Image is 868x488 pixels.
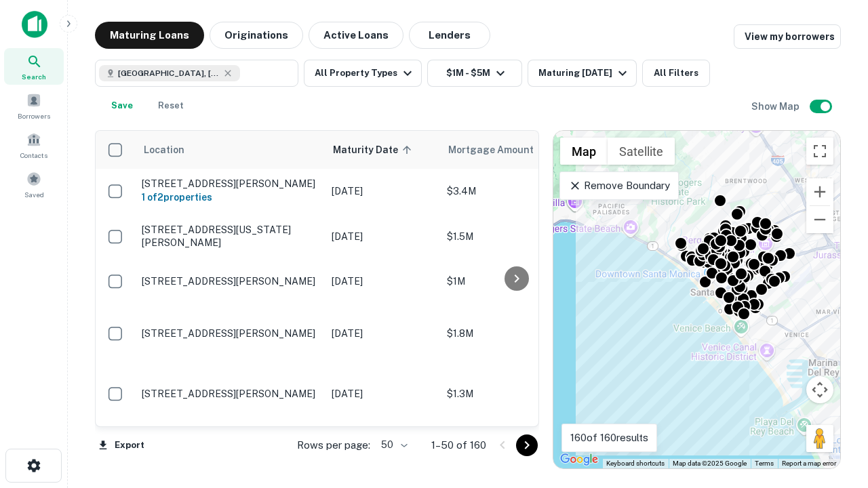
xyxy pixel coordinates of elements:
p: [DATE] [332,326,433,341]
th: Location [135,131,325,169]
button: Maturing Loans [95,22,204,49]
p: [DATE] [332,184,433,199]
h6: Show Map [751,99,802,114]
button: All Filters [642,60,710,87]
h6: 1 of 2 properties [142,190,318,205]
p: [STREET_ADDRESS][PERSON_NAME] [142,388,318,400]
button: Show satellite imagery [608,138,675,165]
iframe: Chat Widget [800,380,868,445]
span: Map data ©2025 Google [673,460,747,467]
p: 1–50 of 160 [431,437,486,453]
span: Mortgage Amount [448,142,551,158]
p: Rows per page: [297,437,370,453]
button: Maturing [DATE] [528,60,637,87]
p: [DATE] [332,386,433,401]
span: Maturity Date [333,142,416,158]
div: 0 0 [553,131,840,468]
button: Keyboard shortcuts [606,459,665,468]
a: Borrowers [4,87,64,124]
span: Contacts [20,150,47,161]
button: Originations [210,22,303,49]
p: $3.4M [447,184,583,199]
a: View my borrowers [734,24,841,49]
p: [STREET_ADDRESS][PERSON_NAME] [142,178,318,190]
p: $1.5M [447,229,583,244]
p: $1M [447,274,583,289]
button: Zoom in [806,178,833,205]
img: Google [557,451,601,468]
a: Search [4,48,64,85]
button: Active Loans [309,22,403,49]
p: [STREET_ADDRESS][PERSON_NAME] [142,327,318,340]
button: Save your search to get updates of matches that match your search criteria. [100,92,144,119]
button: Reset [149,92,193,119]
th: Mortgage Amount [440,131,589,169]
span: [GEOGRAPHIC_DATA], [GEOGRAPHIC_DATA], [GEOGRAPHIC_DATA] [118,67,220,79]
p: 160 of 160 results [570,430,648,446]
p: $1.3M [447,386,583,401]
button: $1M - $5M [427,60,522,87]
p: Remove Boundary [568,178,669,194]
p: [STREET_ADDRESS][US_STATE][PERSON_NAME] [142,224,318,248]
p: $1.8M [447,326,583,341]
span: Search [22,71,46,82]
a: Terms (opens in new tab) [755,460,774,467]
span: Borrowers [18,110,50,121]
button: Toggle fullscreen view [806,138,833,165]
div: 50 [376,435,410,455]
span: Saved [24,189,44,200]
th: Maturity Date [325,131,440,169]
img: capitalize-icon.png [22,11,47,38]
p: [STREET_ADDRESS][PERSON_NAME] [142,275,318,287]
span: Location [143,142,184,158]
div: Maturing [DATE] [538,65,631,81]
a: Saved [4,166,64,203]
p: [DATE] [332,229,433,244]
button: Zoom out [806,206,833,233]
a: Report a map error [782,460,836,467]
button: Map camera controls [806,376,833,403]
a: Open this area in Google Maps (opens a new window) [557,451,601,468]
button: Show street map [560,138,608,165]
button: All Property Types [304,60,422,87]
button: Lenders [409,22,490,49]
button: Go to next page [516,434,538,456]
button: Export [95,435,148,455]
a: Contacts [4,127,64,163]
p: [DATE] [332,274,433,289]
